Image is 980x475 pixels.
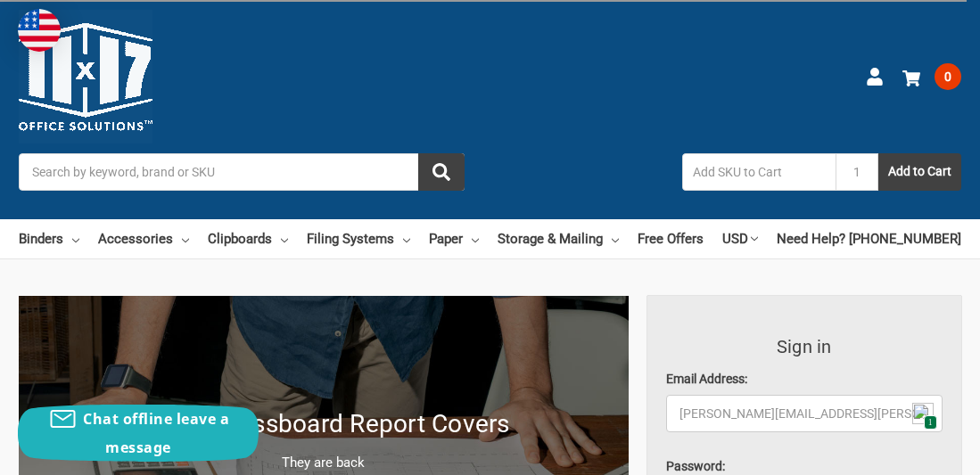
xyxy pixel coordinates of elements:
[722,219,758,258] a: USD
[208,219,288,258] a: Clipboards
[19,153,465,191] input: Search by keyword, brand or SKU
[777,219,961,258] a: Need Help? [PHONE_NUMBER]
[307,219,410,258] a: Filing Systems
[429,219,479,258] a: Paper
[498,219,619,258] a: Storage & Mailing
[878,153,961,191] button: Add to Cart
[83,409,229,457] span: Chat offline leave a message
[833,427,980,475] iframe: Google Customer Reviews
[19,219,79,258] a: Binders
[912,403,934,424] img: npw-badge-icon.svg
[18,9,61,52] img: duty and tax information for United States
[924,415,937,430] span: 1
[18,405,259,462] button: Chat offline leave a message
[98,219,189,258] a: Accessories
[902,53,961,100] a: 0
[666,370,943,389] label: Email Address:
[638,219,704,258] a: Free Offers
[666,333,943,360] h3: Sign in
[37,405,610,443] h1: 11x17 Pressboard Report Covers
[682,153,836,191] input: Add SKU to Cart
[37,453,610,473] p: They are back
[19,10,152,143] img: 11x17.com
[935,63,961,90] span: 0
